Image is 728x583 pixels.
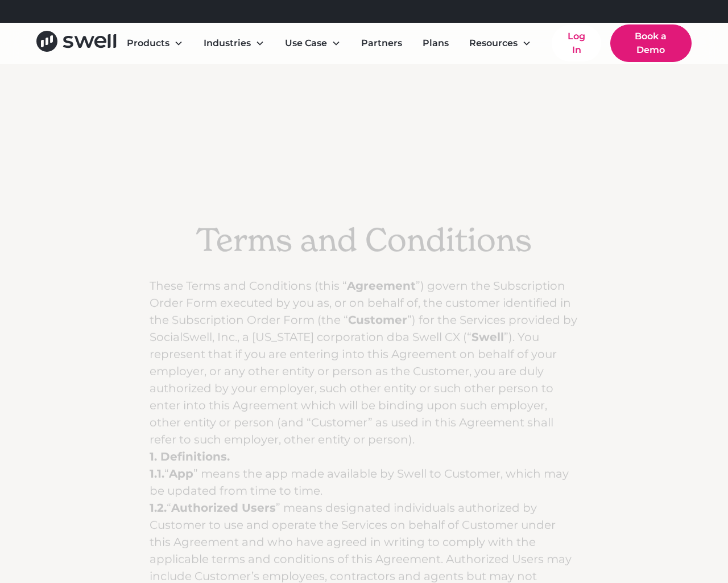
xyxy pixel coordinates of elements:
strong: Authorized Users [171,501,276,515]
div: Products [127,36,169,50]
strong: Customer [348,313,407,327]
div: Use Case [285,36,327,50]
div: Resources [460,32,540,55]
strong: Agreement [347,279,416,293]
h1: Terms and Conditions [196,221,532,259]
a: Book a Demo [610,24,692,62]
strong: 1.2. [150,501,167,515]
div: Products [118,32,192,55]
strong: App [169,467,193,481]
a: Partners [352,32,411,55]
div: Industries [195,32,274,55]
strong: 1.1. [150,467,164,481]
p: These Terms and Conditions (this “ ”) govern the Subscription Order Form executed by you as, or o... [150,277,578,448]
div: Use Case [276,32,350,55]
div: Resources [469,36,518,50]
p: “ ” means the app made available by Swell to Customer, which may be updated from time to time. [150,465,578,499]
strong: Swell [471,330,504,344]
strong: 1. Definitions. [150,450,230,463]
div: Industries [204,36,251,50]
a: Log In [552,25,601,61]
a: home [36,31,118,56]
a: Plans [413,32,458,55]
